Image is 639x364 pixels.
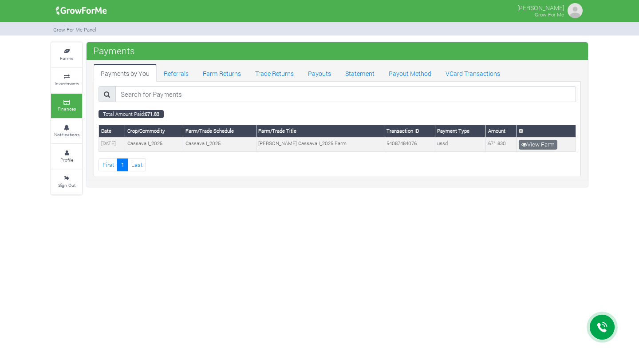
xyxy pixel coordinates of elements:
th: Farm/Trade Title [256,125,384,137]
p: [PERSON_NAME] [517,2,564,12]
img: growforme image [566,2,584,20]
a: Payouts [301,64,338,82]
small: Investments [55,80,79,87]
a: Trade Returns [248,64,301,82]
a: Farm Returns [196,64,248,82]
a: First [99,158,118,171]
td: 54087484076 [384,137,435,151]
a: View Farm [519,140,557,150]
th: Farm/Trade Schedule [183,125,256,137]
small: Profile [60,157,73,163]
td: [DATE] [99,137,125,151]
a: Last [127,158,146,171]
th: Amount [486,125,517,137]
a: Notifications [51,119,82,143]
th: Date [99,125,125,137]
a: Profile [51,144,82,169]
th: Transaction ID [384,125,435,137]
a: Finances [51,94,82,118]
td: ussd [435,137,486,151]
a: Payments by You [94,64,157,82]
small: Notifications [54,131,79,138]
td: Cassava I_2025 [125,137,183,151]
a: 1 [117,158,128,171]
b: 671.83 [145,111,159,117]
input: Search for Payments [115,86,576,102]
small: Farms [60,55,73,61]
small: Grow For Me [535,11,564,18]
th: Payment Type [435,125,486,137]
td: 671.830 [486,137,517,151]
small: Finances [58,106,76,112]
a: Statement [338,64,382,82]
img: growforme image [53,2,110,20]
a: Investments [51,68,82,92]
th: Crop/Commodity [125,125,183,137]
a: Referrals [157,64,196,82]
a: Sign Out [51,170,82,194]
td: Cassava I_2025 [183,137,256,151]
a: Farms [51,43,82,67]
a: Payout Method [382,64,438,82]
small: Total Amount Paid: [99,110,164,118]
a: VCard Transactions [438,64,507,82]
nav: Page Navigation [99,158,576,171]
small: Grow For Me Panel [53,26,96,33]
small: Sign Out [58,182,75,188]
td: [PERSON_NAME] Cassava I_2025 Farm [256,137,384,151]
span: Payments [91,42,137,59]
